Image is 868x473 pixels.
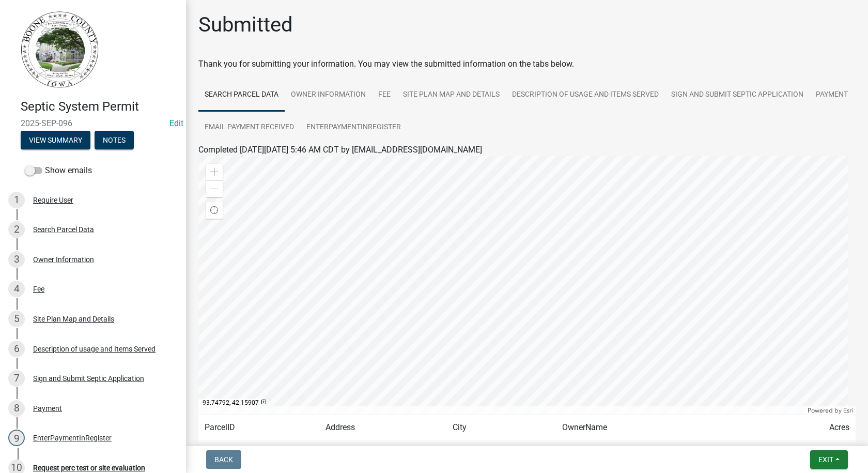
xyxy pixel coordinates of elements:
[33,315,114,323] div: Site Plan Map and Details
[300,111,407,144] a: EnterPaymentInRegister
[33,345,156,353] div: Description of usage and Items Served
[33,285,44,293] div: Fee
[33,375,144,382] div: Sign and Submit Septic Application
[198,145,482,155] span: Completed [DATE][DATE] 5:46 AM CDT by [EMAIL_ADDRESS][DOMAIN_NAME]
[8,281,25,297] div: 4
[95,131,134,149] button: Notes
[8,311,25,327] div: 5
[198,415,319,440] td: ParcelID
[206,180,223,197] div: Zoom out
[169,118,183,128] a: Edit
[800,440,856,466] td: 10.640
[21,131,90,149] button: View Summary
[21,11,99,88] img: Boone County, Iowa
[372,79,397,112] a: Fee
[198,111,300,144] a: Email Payment Received
[665,79,810,112] a: Sign and Submit Septic Application
[206,202,223,219] div: Find my location
[843,407,853,414] a: Esri
[8,221,25,238] div: 2
[805,406,856,415] div: Powered by
[33,405,62,412] div: Payment
[556,415,800,440] td: OwnerName
[33,434,112,441] div: EnterPaymentInRegister
[8,341,25,357] div: 6
[285,79,372,112] a: Owner Information
[33,256,94,263] div: Owner Information
[21,136,90,145] wm-modal-confirm: Summary
[446,440,556,466] td: [PERSON_NAME]
[800,415,856,440] td: Acres
[21,99,178,114] h4: Septic System Permit
[810,450,848,469] button: Exit
[8,430,25,446] div: 9
[206,450,241,469] button: Back
[8,251,25,268] div: 3
[33,464,145,471] div: Request perc test or site evaluation
[818,455,833,464] span: Exit
[319,440,447,466] td: [STREET_ADDRESS]
[169,118,183,128] wm-modal-confirm: Edit Application Number
[198,58,856,70] div: Thank you for submitting your information. You may view the submitted information on the tabs below.
[8,400,25,417] div: 8
[506,79,665,112] a: Description of usage and Items Served
[446,415,556,440] td: City
[198,79,285,112] a: Search Parcel Data
[397,79,506,112] a: Site Plan Map and Details
[214,455,233,464] span: Back
[25,164,92,177] label: Show emails
[33,226,94,233] div: Search Parcel Data
[556,440,800,466] td: [PERSON_NAME] | [PERSON_NAME] (DED)
[206,164,223,180] div: Zoom in
[198,440,319,466] td: 088525224100005
[21,118,165,128] span: 2025-SEP-096
[8,192,25,208] div: 1
[198,12,293,37] h1: Submitted
[95,136,134,145] wm-modal-confirm: Notes
[8,370,25,387] div: 7
[810,79,854,112] a: Payment
[33,196,73,204] div: Require User
[319,415,447,440] td: Address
